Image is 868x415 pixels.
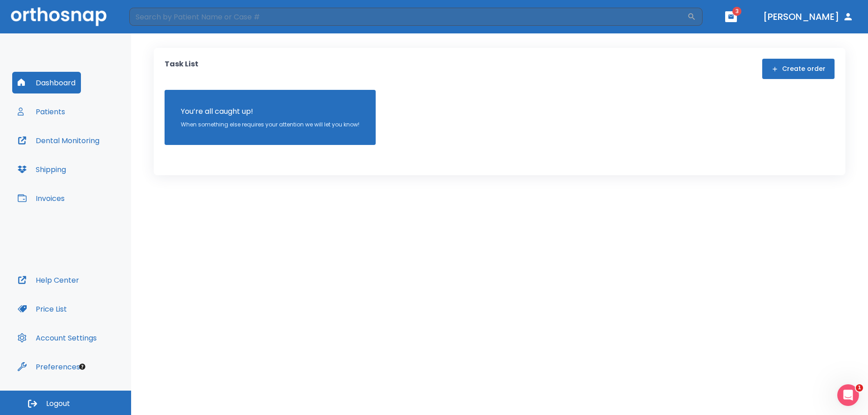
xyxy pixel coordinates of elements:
button: [PERSON_NAME] [759,9,857,25]
iframe: Intercom live chat [837,384,859,406]
span: 1 [856,384,863,392]
button: Preferences [12,356,85,378]
p: You’re all caught up! [181,106,359,117]
button: Help Center [12,269,85,291]
input: Search by Patient Name or Case # [129,8,687,26]
img: Orthosnap [11,7,107,26]
span: Logout [46,399,70,409]
button: Patients [12,101,71,122]
button: Dashboard [12,72,81,93]
button: Dental Monitoring [12,130,105,151]
span: 3 [732,7,741,16]
p: Task List [165,59,198,79]
button: Create order [762,59,835,79]
button: Invoices [12,187,70,209]
button: Account Settings [12,327,102,349]
div: Tooltip anchor [78,363,86,371]
button: Price List [12,298,72,320]
button: Shipping [12,159,71,180]
p: When something else requires your attention we will let you know! [181,121,359,129]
